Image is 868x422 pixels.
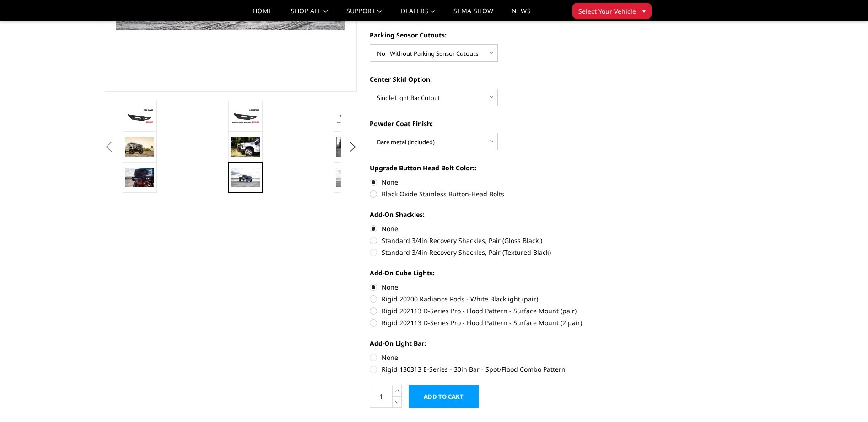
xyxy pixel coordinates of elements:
[370,282,622,292] label: None
[370,189,622,199] label: Black Oxide Stainless Button-Head Bolts
[578,6,636,16] span: Select Your Vehicle
[453,8,493,21] a: SEMA Show
[102,140,116,154] button: Previous
[370,364,622,374] label: Rigid 130313 E-Series - 30in Bar - Spot/Flood Combo Pattern
[370,119,622,128] label: Powder Coat Finish:
[370,353,622,362] label: None
[370,306,622,316] label: Rigid 202113 D-Series Pro - Flood Pattern - Surface Mount (pair)
[822,378,868,422] iframe: Chat Widget
[370,210,622,219] label: Add-On Shackles:
[401,8,436,21] a: Dealers
[370,177,622,187] label: None
[370,268,622,278] label: Add-On Cube Lights:
[336,137,365,156] img: 2020 RAM HD - Available in single light bar configuration only
[125,168,154,187] img: A2L Series - Base Front Bumper (Non Winch)
[231,137,260,156] img: 2020 Chevrolet HD - Compatible with block heater connection
[409,385,479,408] input: Add to Cart
[370,30,622,40] label: Parking Sensor Cutouts:
[512,8,530,21] a: News
[125,108,154,124] img: A2L Series - Base Front Bumper (Non Winch)
[370,236,622,245] label: Standard 3/4in Recovery Shackles, Pair (Gloss Black )
[370,248,622,257] label: Standard 3/4in Recovery Shackles, Pair (Textured Black)
[336,108,365,124] img: A2L Series - Base Front Bumper (Non Winch)
[370,163,622,173] label: Upgrade Button Head Bolt Color::
[370,294,622,304] label: Rigid 20200 Radiance Pods - White Blacklight (pair)
[291,8,328,21] a: shop all
[336,168,365,187] img: A2L Series - Base Front Bumper (Non Winch)
[346,8,383,21] a: Support
[370,338,622,348] label: Add-On Light Bar:
[231,108,260,124] img: A2L Series - Base Front Bumper (Non Winch)
[370,74,622,84] label: Center Skid Option:
[125,137,154,157] img: 2019 GMC 1500
[370,224,622,233] label: None
[253,8,272,21] a: Home
[345,140,359,154] button: Next
[642,6,646,16] span: ▾
[231,168,260,187] img: A2L Series - Base Front Bumper (Non Winch)
[370,318,622,327] label: Rigid 202113 D-Series Pro - Flood Pattern - Surface Mount (2 pair)
[572,3,652,19] button: Select Your Vehicle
